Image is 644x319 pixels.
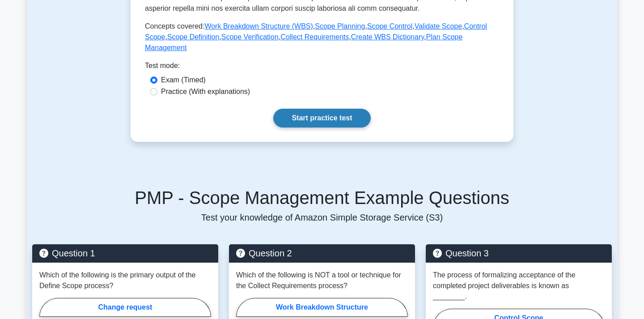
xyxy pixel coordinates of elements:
[273,109,370,128] a: Start practice test
[167,33,220,41] a: Scope Definition
[433,270,605,302] p: The process of formalizing acceptance of the completed project deliverables is known as ________.
[221,33,279,41] a: Scope Verification
[145,21,499,53] p: Concepts covered: , , , , , , , , ,
[415,22,462,30] a: Validate Scope
[39,298,211,317] label: Change request
[351,33,424,41] a: Create WBS Dictionary
[236,248,408,259] h5: Question 2
[161,86,250,97] label: Practice (With explanations)
[236,298,408,317] label: Work Breakdown Structure
[161,75,206,85] label: Exam (Timed)
[367,22,412,30] a: Scope Control
[236,270,408,291] p: Which of the following is NOT a tool or technique for the Collect Requirements process?
[280,33,349,41] a: Collect Requirements
[204,22,313,30] a: Work Breakdown Structure (WBS)
[145,60,499,75] div: Test mode:
[32,212,612,223] p: Test your knowledge of Amazon Simple Storage Service (S3)
[32,187,612,208] h5: PMP - Scope Management Example Questions
[315,22,365,30] a: Scope Planning
[39,248,211,259] h5: Question 1
[39,270,211,291] p: Which of the following is the primary output of the Define Scope process?
[433,248,605,259] h5: Question 3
